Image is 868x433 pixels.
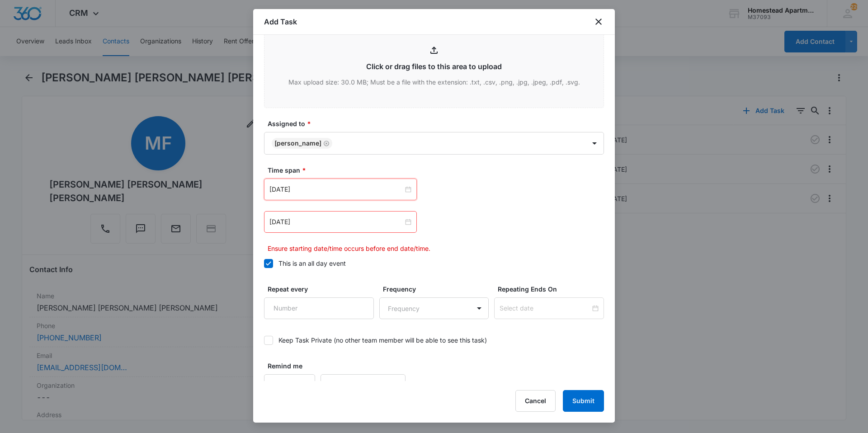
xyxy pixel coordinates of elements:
[268,165,608,175] label: Time span
[563,390,604,412] button: Submit
[264,374,315,396] input: Number
[515,390,556,412] button: Cancel
[383,284,493,294] label: Frequency
[264,297,374,319] input: Number
[278,259,346,268] div: This is an all day event
[269,217,403,227] input: Feb 20, 2023
[498,284,608,294] label: Repeating Ends On
[593,16,604,27] button: close
[500,303,590,313] input: Select date
[268,244,604,253] p: Ensure starting date/time occurs before end date/time.
[321,140,330,146] div: Remove Richard Delong
[274,140,321,146] div: [PERSON_NAME]
[268,361,319,371] label: Remind me
[269,184,403,194] input: Oct 4, 2025
[264,16,297,27] h1: Add Task
[268,119,608,128] label: Assigned to
[278,335,487,345] div: Keep Task Private (no other team member will be able to see this task)
[268,284,377,294] label: Repeat every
